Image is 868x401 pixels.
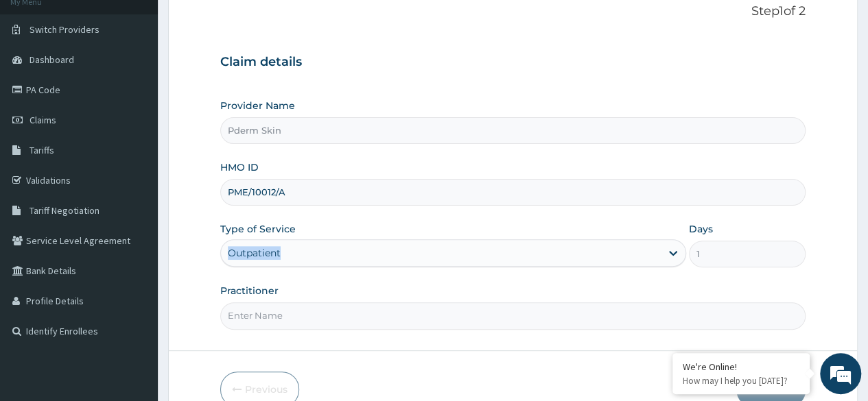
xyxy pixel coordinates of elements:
div: Chat with us now [71,77,231,95]
label: Days [689,222,713,236]
div: We're Online! [683,361,799,373]
label: Practitioner [220,284,279,297]
img: d_794563401_company_1708531726252_794563401 [25,69,56,103]
span: Dashboard [30,53,74,66]
h3: Claim details [220,55,806,70]
span: Tariff Negotiation [30,204,99,217]
span: Claims [30,114,56,126]
span: Switch Providers [30,23,99,36]
div: Minimize live chat window [225,7,258,40]
p: Step 1 of 2 [220,4,806,19]
label: HMO ID [220,160,259,174]
span: Tariffs [30,144,54,156]
input: Enter HMO ID [220,179,806,206]
label: Type of Service [220,222,296,236]
input: Enter Name [220,302,806,329]
label: Provider Name [220,99,295,112]
span: We're online! [80,116,189,254]
textarea: Type your message and hit 'Enter' [7,260,261,308]
p: How may I help you today? [683,375,799,387]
